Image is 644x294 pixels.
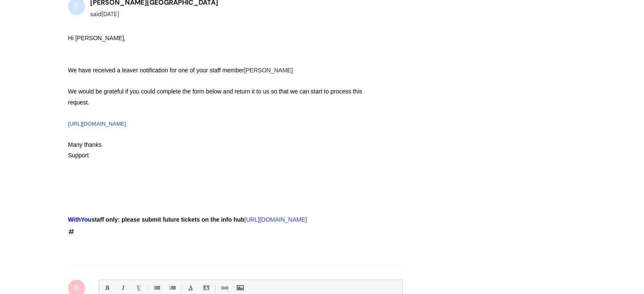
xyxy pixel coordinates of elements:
[68,121,126,127] a: [URL][DOMAIN_NAME]
[201,283,211,293] a: Back Color
[167,283,177,293] a: 1. Ordered List (Ctrl-Shift-8)
[151,283,162,293] a: • Unordered List (Ctrl-Shift-7)
[219,283,229,293] a: Link
[68,33,372,65] div: Hi [PERSON_NAME],
[90,9,218,19] div: said
[68,216,245,223] strong: staff only: please submit future tickets on the info hub
[244,67,293,74] span: [PERSON_NAME]
[185,283,196,293] a: Font Color
[102,10,119,18] span: Tue, 19 Aug, 2025 at 9:36 AM
[133,283,144,293] a: Underline(Ctrl-U)
[235,283,245,293] a: Insert Image...
[68,86,372,107] div: We would be grateful if you could complete the form below and return it to us so that we can star...
[68,216,92,223] span: WithYou
[68,150,372,161] div: Support
[68,33,372,239] div: #
[244,216,307,223] a: [URL][DOMAIN_NAME]
[102,283,112,293] a: Bold (Ctrl-B)
[68,67,295,74] span: We have received a leaver notification for one of your staff member
[68,140,372,150] div: Many thanks
[117,283,128,293] a: Italic (Ctrl-I)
